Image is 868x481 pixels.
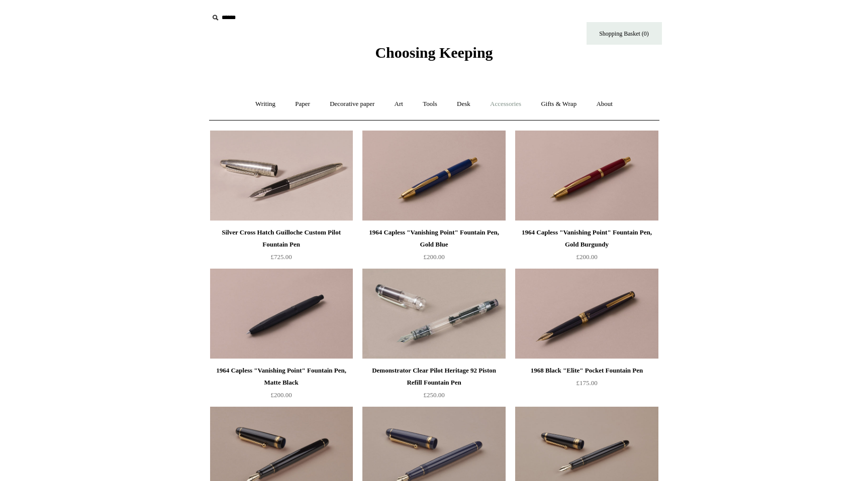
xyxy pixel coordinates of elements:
div: 1964 Capless "Vanishing Point" Fountain Pen, Gold Burgundy [518,226,655,251]
img: Silver Cross Hatch Guilloche Custom Pilot Fountain Pen [210,131,353,221]
a: 1964 Capless "Vanishing Point" Fountain Pen, Gold Burgundy £200.00 [515,226,658,268]
a: 1964 Capless "Vanishing Point" Fountain Pen, Matte Black £200.00 [210,365,353,406]
a: Silver Cross Hatch Guilloche Custom Pilot Fountain Pen Silver Cross Hatch Guilloche Custom Pilot ... [210,131,353,221]
a: Choosing Keeping [375,52,493,59]
div: 1964 Capless "Vanishing Point" Fountain Pen, Gold Blue [365,226,503,251]
a: Silver Cross Hatch Guilloche Custom Pilot Fountain Pen £725.00 [210,226,353,268]
span: £250.00 [423,391,444,399]
span: £200.00 [270,391,292,399]
div: 1968 Black "Elite" Pocket Fountain Pen [518,365,655,377]
a: 1968 Black "Elite" Pocket Fountain Pen £175.00 [515,365,658,406]
a: 1964 Capless "Vanishing Point" Fountain Pen, Gold Blue 1964 Capless "Vanishing Point" Fountain Pe... [362,131,505,221]
span: £725.00 [270,253,292,261]
a: Decorative paper [321,91,383,117]
img: 1964 Capless "Vanishing Point" Fountain Pen, Gold Blue [362,131,505,221]
span: Choosing Keeping [375,44,493,61]
div: Silver Cross Hatch Guilloche Custom Pilot Fountain Pen [213,226,350,251]
a: 1964 Capless "Vanishing Point" Fountain Pen, Matte Black 1964 Capless "Vanishing Point" Fountain ... [210,269,353,359]
a: Demonstrator Clear Pilot Heritage 92 Piston Refill Fountain Pen Demonstrator Clear Pilot Heritage... [362,269,505,359]
img: 1964 Capless "Vanishing Point" Fountain Pen, Matte Black [210,269,353,359]
a: 1964 Capless "Vanishing Point" Fountain Pen, Gold Blue £200.00 [362,226,505,268]
div: 1964 Capless "Vanishing Point" Fountain Pen, Matte Black [213,365,350,389]
a: 1964 Capless "Vanishing Point" Fountain Pen, Gold Burgundy 1964 Capless "Vanishing Point" Fountai... [515,131,658,221]
a: Tools [414,91,446,117]
img: Demonstrator Clear Pilot Heritage 92 Piston Refill Fountain Pen [362,269,505,359]
a: Gifts & Wrap [532,91,586,117]
img: 1964 Capless "Vanishing Point" Fountain Pen, Gold Burgundy [515,131,658,221]
a: Shopping Basket (0) [587,22,662,45]
span: £175.00 [576,379,597,387]
span: £200.00 [576,253,597,261]
a: Accessories [481,91,530,117]
a: About [587,91,622,117]
a: Demonstrator Clear Pilot Heritage 92 Piston Refill Fountain Pen £250.00 [362,365,505,406]
a: Writing [246,91,284,117]
img: 1968 Black "Elite" Pocket Fountain Pen [515,269,658,359]
a: 1968 Black "Elite" Pocket Fountain Pen 1968 Black "Elite" Pocket Fountain Pen [515,269,658,359]
span: £200.00 [423,253,444,261]
a: Paper [286,91,319,117]
div: Demonstrator Clear Pilot Heritage 92 Piston Refill Fountain Pen [365,365,503,389]
a: Art [385,91,412,117]
a: Desk [448,91,479,117]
